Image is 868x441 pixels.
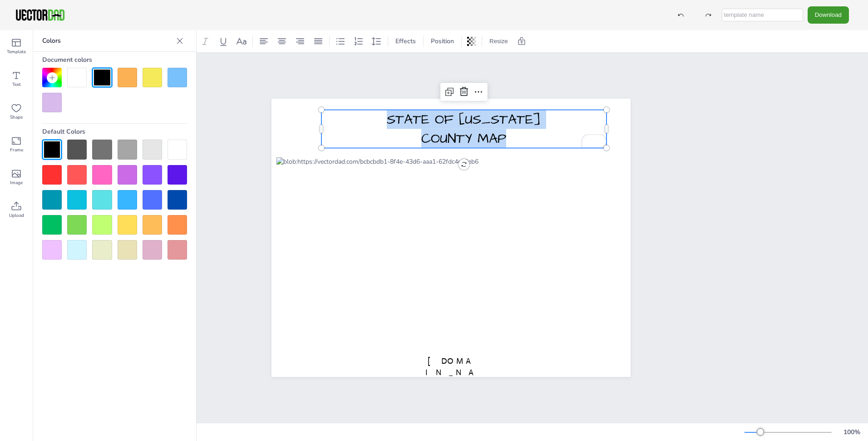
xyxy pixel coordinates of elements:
[42,52,187,68] div: Document colors
[421,129,506,148] span: COUNTY MAP
[425,356,476,389] span: [DOMAIN_NAME]
[429,37,456,45] span: Position
[321,110,607,148] div: To enrich screen reader interactions, please activate Accessibility in Grammarly extension settings
[10,146,23,154] span: Frame
[12,81,21,88] span: Text
[15,8,66,22] img: VectorDad-1.png
[10,114,23,121] span: Shape
[387,110,541,129] span: STATE OF [US_STATE]
[808,6,849,23] button: Download
[841,428,863,436] div: 100 %
[722,9,803,21] input: template name
[486,34,512,49] button: Resize
[9,212,24,219] span: Upload
[42,124,187,140] div: Default Colors
[7,48,26,55] span: Template
[10,179,23,186] span: Image
[394,37,418,45] span: Effects
[42,30,173,52] p: Colors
